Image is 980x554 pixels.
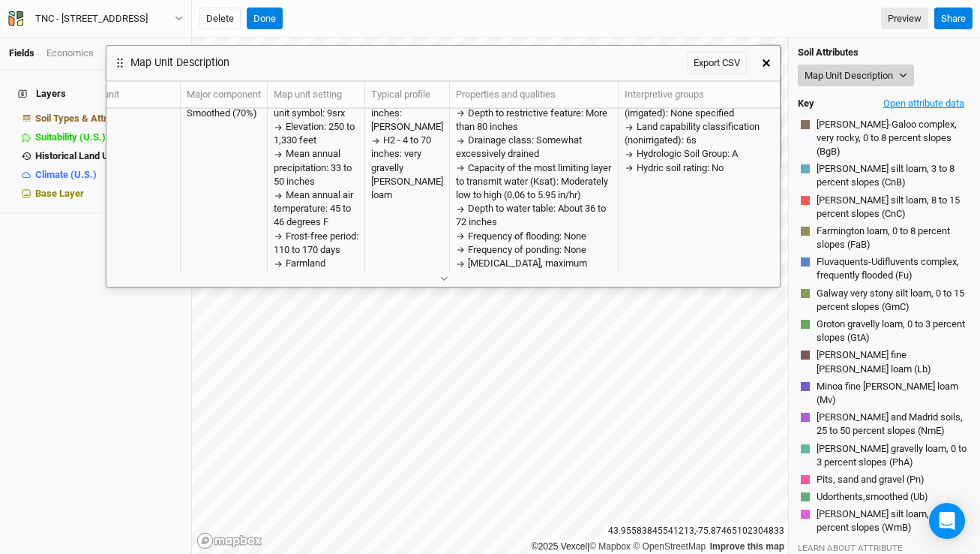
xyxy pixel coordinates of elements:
[35,188,84,199] span: Base Layer
[816,379,968,408] button: Minoa fine [PERSON_NAME] loam (Mv)
[816,472,925,487] button: Pits, sand and gravel (Pn)
[816,224,968,252] button: Farmington loam, 0 to 8 percent slopes (FaB)
[35,188,182,200] div: Base Layer
[532,541,587,552] a: ©2025 Vexcel
[816,254,968,283] button: Fluvaquents-Udifluvents complex, frequently flooded (Fu)
[816,161,968,190] button: [PERSON_NAME] silt loam, 3 to 8 percent slopes (CnB)
[7,11,184,27] button: TNC - [STREET_ADDRESS]
[35,11,148,26] div: TNC - 2456 Crane Lane Watertown, NY
[877,92,971,115] button: Open attribute data
[532,539,784,554] div: |
[798,98,814,110] h4: Key
[934,8,973,30] button: Share
[604,523,788,539] div: 43.95583845541213 , -75.87465102304833
[9,79,182,109] h4: Layers
[816,441,968,470] button: [PERSON_NAME] gravelly loam, 0 to 3 percent slopes (PhA)
[881,8,928,30] a: Preview
[633,541,706,552] a: OpenStreetMap
[35,113,162,124] span: Soil Types & Attributes (U.S.)
[929,503,965,539] div: Open Intercom Messenger
[816,286,968,315] button: Galway very stony silt loam, 0 to 15 percent slopes (GmC)
[798,65,914,87] button: Map Unit Description
[35,169,182,181] div: Climate (U.S.)
[798,542,971,554] div: LEARN ABOUT ATTRIBUTE
[35,113,182,125] div: Soil Types & Attributes (U.S.)
[192,38,788,554] canvas: Map
[816,410,968,438] button: [PERSON_NAME] and Madrid soils, 25 to 50 percent slopes (NmE)
[9,47,34,59] a: Fields
[35,169,97,180] span: Climate (U.S.)
[247,8,283,30] button: Done
[35,131,106,143] span: Suitability (U.S.)
[816,348,968,376] button: [PERSON_NAME] fine [PERSON_NAME] loam (Lb)
[35,11,148,26] div: TNC - [STREET_ADDRESS]
[35,150,148,161] span: Historical Land Use (U.S.)
[816,317,968,345] button: Groton gravelly loam, 0 to 3 percent slopes (GtA)
[816,193,968,221] button: [PERSON_NAME] silt loam, 8 to 15 percent slopes (CnC)
[35,131,182,143] div: Suitability (U.S.)
[816,507,968,535] button: [PERSON_NAME] silt loam, 3 to 8 percent slopes (WmB)
[46,47,94,60] div: Economics
[196,532,262,549] a: Mapbox logo
[816,489,929,504] button: Udorthents,smoothed (Ub)
[589,541,631,552] a: Mapbox
[710,541,784,552] a: Improve this map
[199,8,241,30] button: Delete
[798,47,971,59] h4: Soil Attributes
[35,150,182,162] div: Historical Land Use (U.S.)
[816,117,968,160] button: [PERSON_NAME]-Galoo complex, very rocky, 0 to 8 percent slopes (BgB)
